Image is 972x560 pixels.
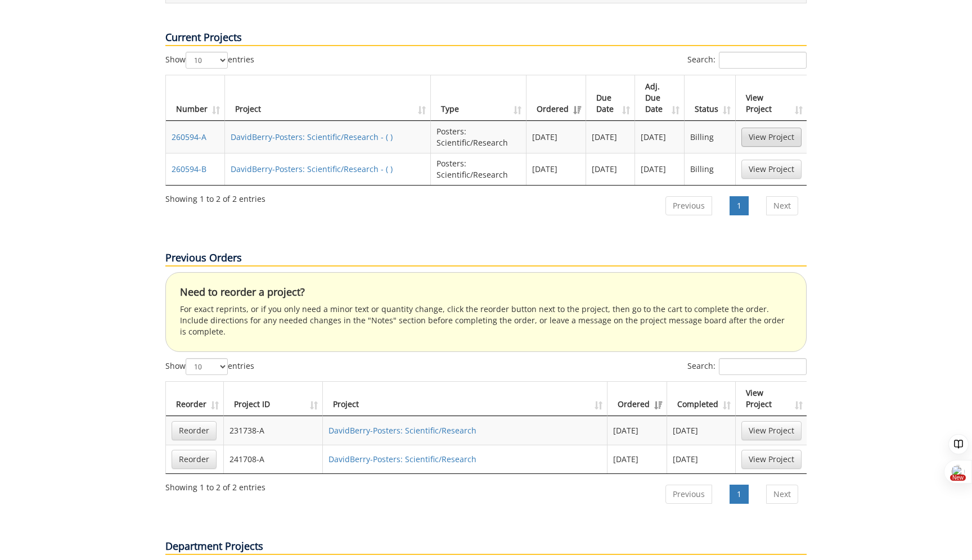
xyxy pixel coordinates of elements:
[667,445,736,473] td: [DATE]
[607,445,667,473] td: [DATE]
[323,382,607,416] th: Project: activate to sort column ascending
[165,251,807,267] p: Previous Orders
[736,75,807,121] th: View Project: activate to sort column ascending
[166,382,224,416] th: Reorder: activate to sort column ascending
[328,454,476,464] a: DavidBerry-Posters: Scientific/Research
[766,196,798,215] a: Next
[586,121,636,153] td: [DATE]
[685,121,736,153] td: Billing
[224,382,323,416] th: Project ID: activate to sort column ascending
[526,121,586,153] td: [DATE]
[172,164,206,174] a: 260594-B
[586,75,636,121] th: Due Date: activate to sort column ascending
[687,52,807,69] label: Search:
[667,382,736,416] th: Completed: activate to sort column ascending
[635,121,685,153] td: [DATE]
[685,75,736,121] th: Status: activate to sort column ascending
[431,121,526,153] td: Posters: Scientific/Research
[165,52,254,69] label: Show entries
[166,75,225,121] th: Number: activate to sort column ascending
[172,132,206,142] a: 260594-A
[526,153,586,185] td: [DATE]
[736,382,807,416] th: View Project: activate to sort column ascending
[224,416,323,445] td: 231738-A
[730,485,749,504] a: 1
[165,189,265,205] div: Showing 1 to 2 of 2 entries
[165,358,254,375] label: Show entries
[687,358,807,375] label: Search:
[719,358,807,375] input: Search:
[231,132,393,142] a: DavidBerry-Posters: Scientific/Research - ( )
[635,153,685,185] td: [DATE]
[766,485,798,504] a: Next
[685,153,736,185] td: Billing
[607,382,667,416] th: Ordered: activate to sort column ascending
[741,450,802,469] a: View Project
[224,445,323,473] td: 241708-A
[730,196,749,215] a: 1
[172,421,217,440] a: Reorder
[172,450,217,469] a: Reorder
[667,416,736,445] td: [DATE]
[635,75,685,121] th: Adj. Due Date: activate to sort column ascending
[186,358,228,375] select: Showentries
[165,30,807,46] p: Current Projects
[180,304,792,337] p: For exact reprints, or if you only need a minor text or quantity change, click the reorder button...
[741,128,802,147] a: View Project
[180,287,792,298] h4: Need to reorder a project?
[665,485,712,504] a: Previous
[607,416,667,445] td: [DATE]
[328,425,476,436] a: DavidBerry-Posters: Scientific/Research
[526,75,586,121] th: Ordered: activate to sort column ascending
[225,75,431,121] th: Project: activate to sort column ascending
[741,160,802,179] a: View Project
[719,52,807,69] input: Search:
[231,164,393,174] a: DavidBerry-Posters: Scientific/Research - ( )
[165,477,265,493] div: Showing 1 to 2 of 2 entries
[741,421,802,440] a: View Project
[586,153,636,185] td: [DATE]
[665,196,712,215] a: Previous
[431,75,526,121] th: Type: activate to sort column ascending
[431,153,526,185] td: Posters: Scientific/Research
[165,539,807,555] p: Department Projects
[186,52,228,69] select: Showentries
